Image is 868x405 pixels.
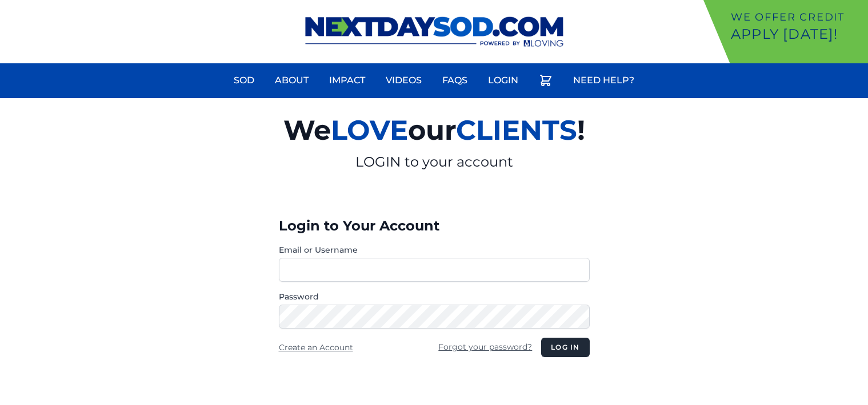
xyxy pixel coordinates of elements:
[435,67,474,94] a: FAQs
[279,244,590,256] label: Email or Username
[279,342,353,353] a: Create an Account
[151,153,718,171] p: LOGIN to your account
[438,342,532,352] a: Forgot your password?
[731,25,863,43] p: Apply [DATE]!
[227,67,261,94] a: Sod
[322,67,372,94] a: Impact
[731,9,863,25] p: We offer Credit
[151,107,718,153] h2: We our !
[331,114,408,147] span: LOVE
[379,67,429,94] a: Videos
[279,291,590,302] label: Password
[566,67,641,94] a: Need Help?
[456,114,577,147] span: CLIENTS
[481,67,525,94] a: Login
[279,217,590,235] h3: Login to Your Account
[541,338,589,357] button: Log in
[268,67,315,94] a: About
